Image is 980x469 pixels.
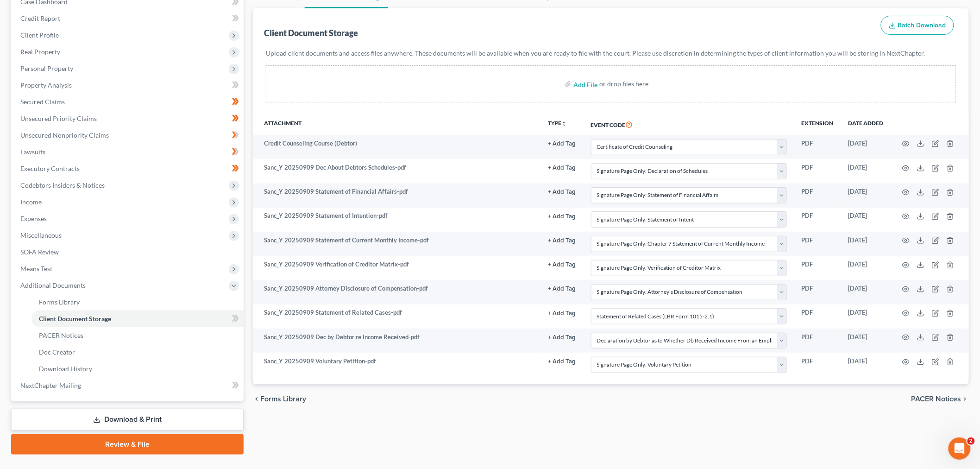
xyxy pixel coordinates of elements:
[15,215,144,261] div: We have seen this error come up a few times recently. Our dev team is actively working on deployi...
[253,114,541,135] th: Attachment
[59,304,66,311] button: Start recording
[31,361,244,377] a: Download History
[253,135,541,159] td: Credit Counseling Course (Debtor)
[26,5,41,20] img: Profile image for Operator
[548,333,576,342] a: + Add Tag
[253,280,541,304] td: Sanc_Y 20250909 Attorney Disclosure of Compensation-pdf
[163,4,179,20] div: Close
[967,437,975,445] span: 2
[548,236,576,245] a: + Add Tag
[841,304,891,329] td: [DATE]
[911,395,969,403] button: PACER Notices chevron_right
[548,284,576,293] a: + Add Tag
[841,135,891,159] td: [DATE]
[44,304,51,311] button: Upload attachment
[794,159,841,183] td: PDF
[548,311,576,317] button: + Add Tag
[20,14,60,22] span: Credit Report
[20,81,72,89] span: Property Analysis
[20,281,86,289] span: Additional Documents
[548,262,576,268] button: + Add Tag
[11,434,244,455] a: Review & File
[898,21,946,29] span: Batch Download
[20,31,59,39] span: Client Profile
[253,353,541,377] td: Sanc_Y 20250909 Voluntary Petition-pdf
[949,437,971,460] iframe: Intercom live chat
[253,395,260,403] i: chevron_left
[794,208,841,232] td: PDF
[548,211,576,220] a: + Add Tag
[841,208,891,232] td: [DATE]
[31,311,244,327] a: Client Document Storage
[45,9,78,16] h1: Operator
[20,265,52,273] span: Means Test
[794,329,841,353] td: PDF
[253,208,541,232] td: Sanc_Y 20250909 Statement of Intention-pdf
[39,365,92,373] span: Download History
[266,49,956,58] p: Upload client documents and access files anywhere. These documents will be available when you are...
[39,331,83,339] span: PACER Notices
[264,27,358,38] div: Client Document Storage
[14,304,22,311] button: Emoji picker
[41,161,170,197] div: Thank you, we anticipate filing another case this afternoon. Is this issue specific to this case ...
[548,139,576,148] a: + Add Tag
[13,144,244,160] a: Lawsuits
[31,344,244,361] a: Doc Creator
[841,329,891,353] td: [DATE]
[13,244,244,260] a: SOFA Review
[39,315,111,323] span: Client Document Storage
[794,353,841,377] td: PDF
[841,159,891,183] td: [DATE]
[20,165,80,172] span: Executory Contracts
[841,256,891,280] td: [DATE]
[253,159,541,183] td: Sanc_Y 20250909 Dec About Debtors Schedules-pdf
[20,181,105,189] span: Codebtors Insiders & Notices
[20,64,73,72] span: Personal Property
[794,256,841,280] td: PDF
[15,97,144,142] div: I understand, [PERSON_NAME]. Apologies for the confusion. If the case successfully filed on your ...
[548,238,576,244] button: + Add Tag
[33,155,178,203] div: Thank you, we anticipate filing another case this afternoon. Is this issue specific to this case ...
[548,141,576,147] button: + Add Tag
[881,16,954,35] button: Batch Download
[20,131,109,139] span: Unsecured Nonpriority Claims
[548,260,576,269] a: + Add Tag
[841,280,891,304] td: [DATE]
[20,215,47,222] span: Expenses
[253,304,541,329] td: Sanc_Y 20250909 Statement of Related Cases-pdf
[13,110,244,127] a: Unsecured Priority Claims
[13,77,244,94] a: Property Analysis
[41,24,170,78] div: We already have conformed copies with a case number (6:25-bk-16411) for the other documents. The ...
[794,135,841,159] td: PDF
[548,335,576,341] button: + Add Tag
[841,184,891,208] td: [DATE]
[13,10,244,27] a: Credit Report
[548,189,576,195] button: + Add Tag
[794,280,841,304] td: PDF
[253,184,541,208] td: Sanc_Y 20250909 Statement of Financial Affairs-pdf
[39,298,80,306] span: Forms Library
[794,232,841,256] td: PDF
[548,359,576,365] button: + Add Tag
[548,120,567,127] button: TYPEunfold_more
[794,184,841,208] td: PDF
[260,395,306,403] span: Forms Library
[6,4,24,21] button: go back
[20,148,45,156] span: Lawsuits
[145,4,163,21] button: Home
[159,300,174,315] button: Send a message…
[31,294,244,311] a: Forms Library
[548,357,576,366] a: + Add Tag
[253,256,541,280] td: Sanc_Y 20250909 Verification of Creditor Matrix-pdf
[253,395,306,403] button: chevron_left Forms Library
[253,329,541,353] td: Sanc_Y 20250909 Dec by Debtor re Income Received-pdf
[562,121,567,127] i: unfold_more
[548,187,576,196] a: + Add Tag
[7,91,152,148] div: I understand, [PERSON_NAME]. Apologies for the confusion. If the case successfully filed on your ...
[7,91,178,155] div: Emma says…
[39,348,75,356] span: Doc Creator
[29,304,37,311] button: Gif picker
[31,327,244,344] a: PACER Notices
[841,353,891,377] td: [DATE]
[20,114,97,122] span: Unsecured Priority Claims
